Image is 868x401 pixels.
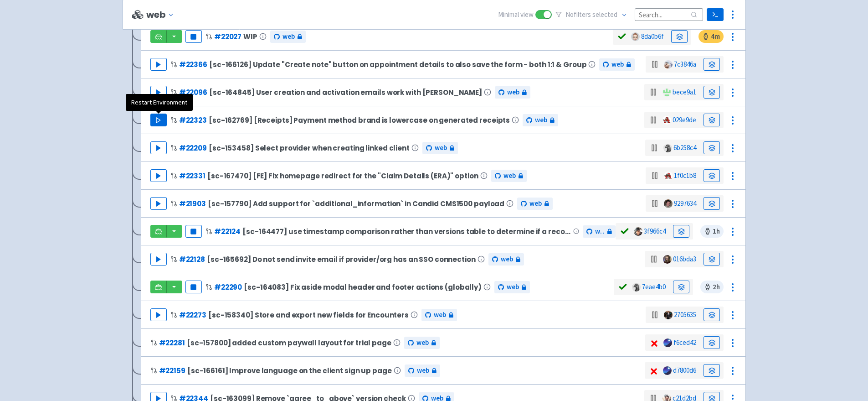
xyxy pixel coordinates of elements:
[209,116,510,124] span: [sc-162769] [Receipts] Payment method brand is lowercase on generated receipts
[435,143,447,153] span: web
[417,365,429,376] span: web
[208,311,409,319] span: [sc-158340] Store and export new fields for Encounters
[185,30,202,43] button: Pause
[599,58,635,71] a: web
[707,8,724,21] a: Terminal
[642,282,666,291] a: 7eae4b0
[635,8,703,21] input: Search...
[179,255,205,264] a: #22128
[207,255,476,263] span: [sc-165692] Do not send invite email if provider/org has an SSO connection
[700,281,724,293] span: 2 h
[214,282,242,292] a: #22290
[150,197,167,210] button: Play
[207,172,478,180] span: [sc-167470] [FE] Fix homepage redirect for the "Claim Details (ERA)" option
[187,339,391,347] span: [sc-157800] added custom paywall layout for trial page
[434,310,446,320] span: web
[214,227,241,236] a: #22124
[488,253,524,266] a: web
[699,30,724,43] span: 4 m
[405,365,440,377] a: web
[270,31,306,43] a: web
[185,225,202,238] button: Pause
[673,366,696,375] a: d7800d6
[673,255,696,263] a: 016bda3
[495,86,530,99] a: web
[641,32,664,41] a: 8da0b6f
[565,10,617,20] span: No filter s
[673,143,696,152] a: 6b258c4
[507,282,519,292] span: web
[214,32,241,42] a: #22027
[673,88,696,96] a: bece9a1
[209,61,586,68] span: [sc-166126] Update "Create note" button on appointment details to also save the form - both 1:1 &...
[422,142,458,154] a: web
[150,86,167,99] button: Play
[535,115,547,125] span: web
[179,115,207,125] a: #22323
[644,227,666,235] a: 3f966c4
[150,308,167,321] button: Play
[517,198,553,210] a: web
[611,59,624,70] span: web
[159,366,185,375] a: #22159
[208,200,504,208] span: [sc-157790] Add support for `additional_information` in Candid CMS1500 payload
[583,225,616,238] a: web
[674,310,696,319] a: 2705635
[244,283,482,291] span: [sc-164083] Fix aside modal header and footer actions (globally)
[592,10,617,19] span: selected
[673,115,696,124] a: 029e9de
[529,198,542,209] span: web
[179,60,207,69] a: #22366
[179,88,207,97] a: #22096
[595,226,605,237] span: web
[150,114,167,126] button: Play
[491,170,527,182] a: web
[494,281,530,293] a: web
[674,60,696,68] a: 7c3846a
[674,199,696,208] a: 9297634
[498,10,534,20] span: Minimal view
[150,141,167,154] button: Play
[209,89,482,96] span: [sc-164845] User creation and activation emails work with [PERSON_NAME]
[179,310,206,320] a: #22273
[179,171,205,181] a: #22331
[209,144,410,152] span: [sc-153458] Select provider when creating linked client
[243,33,257,41] span: WIP
[674,171,696,180] a: 1f0c1b8
[185,281,202,293] button: Pause
[416,338,429,348] span: web
[150,253,167,266] button: Play
[673,338,696,347] a: f6ced42
[179,143,207,153] a: #22209
[187,367,392,375] span: [sc-166161] Improve language on the client sign up page
[159,338,185,348] a: #22281
[421,309,457,321] a: web
[700,225,724,238] span: 1 h
[523,114,558,126] a: web
[503,171,516,181] span: web
[507,87,519,98] span: web
[150,58,167,71] button: Play
[282,31,295,42] span: web
[146,10,178,20] button: web
[501,254,513,265] span: web
[179,199,206,208] a: #21903
[404,337,440,349] a: web
[150,169,167,182] button: Play
[242,228,571,235] span: [sc-164477] use timestamp comparison rather than versions table to determine if a record was just...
